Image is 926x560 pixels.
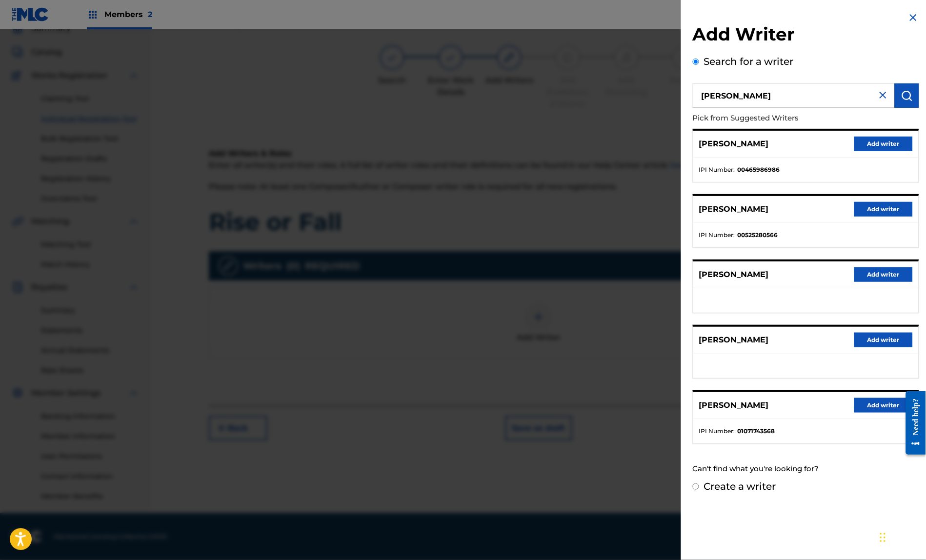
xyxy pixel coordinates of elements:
p: [PERSON_NAME] [699,400,769,411]
iframe: Chat Widget [877,513,926,560]
span: Members [104,9,152,20]
button: Add writer [854,137,913,151]
p: [PERSON_NAME] [699,334,769,346]
span: 2 [148,10,152,19]
label: Search for a writer [704,56,794,67]
strong: 01071743568 [738,427,775,436]
p: [PERSON_NAME] [699,269,769,280]
p: [PERSON_NAME] [699,203,769,215]
p: Pick from Suggested Writers [693,108,864,129]
button: Add writer [854,333,913,347]
strong: 00525280566 [738,231,778,240]
strong: 00465986986 [738,165,780,174]
div: Can't find what you're looking for? [693,459,919,480]
img: MLC Logo [12,7,49,21]
img: Search Works [901,90,913,101]
button: Add writer [854,267,913,282]
span: IPI Number : [699,165,735,174]
span: IPI Number : [699,427,735,436]
div: Drag [880,523,886,552]
iframe: Resource Center [899,383,926,464]
img: Top Rightsholders [87,9,99,20]
button: Add writer [854,398,913,413]
h2: Add Writer [693,23,919,48]
span: IPI Number : [699,231,735,240]
input: Search writer's name or IPI Number [693,83,895,108]
label: Create a writer [704,480,776,492]
img: close [877,89,889,101]
p: [PERSON_NAME] [699,138,769,150]
button: Add writer [854,202,913,217]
